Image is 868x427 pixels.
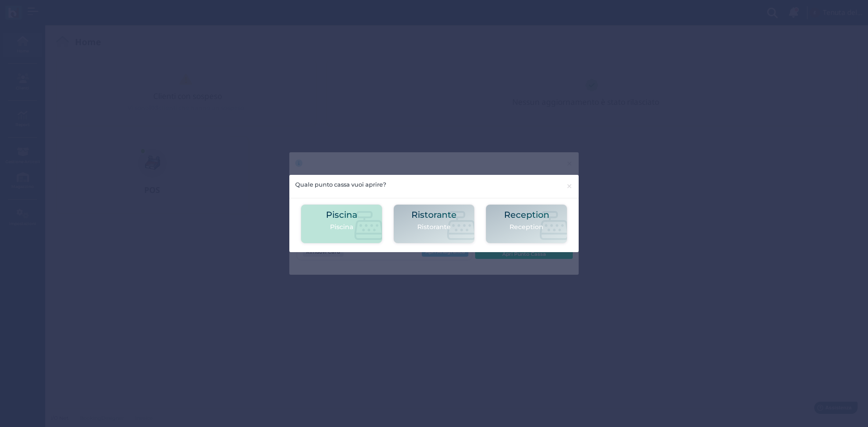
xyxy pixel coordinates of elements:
[504,222,549,232] p: Reception
[411,222,457,232] p: Ristorante
[411,210,457,220] h2: Ristorante
[326,222,357,232] p: Piscina
[326,210,357,220] h2: Piscina
[295,180,386,189] h5: Quale punto cassa vuoi aprire?
[27,7,60,14] span: Assistenza
[504,210,549,220] h2: Reception
[560,175,579,198] button: Close
[566,180,573,192] span: ×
